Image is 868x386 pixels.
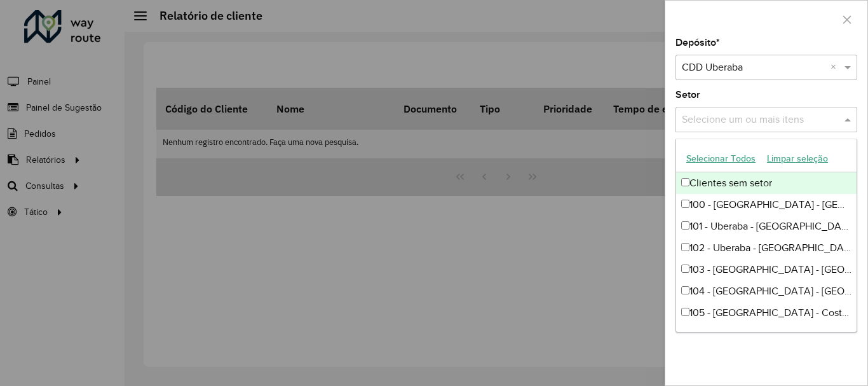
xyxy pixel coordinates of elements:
[676,259,857,280] div: 103 - [GEOGRAPHIC_DATA] - [GEOGRAPHIC_DATA]
[675,87,700,102] label: Setor
[676,324,857,345] div: 106 - [GEOGRAPHIC_DATA] - [GEOGRAPHIC_DATA]
[676,302,857,324] div: 105 - [GEOGRAPHIC_DATA] - Costa Teles
[676,237,857,259] div: 102 - Uberaba - [GEOGRAPHIC_DATA]
[675,35,720,50] label: Depósito
[761,149,834,169] button: Limpar seleção
[676,172,857,194] div: Clientes sem setor
[676,216,857,237] div: 101 - Uberaba - [GEOGRAPHIC_DATA]
[676,194,857,216] div: 100 - [GEOGRAPHIC_DATA] - [GEOGRAPHIC_DATA]
[831,60,841,75] span: Clear all
[675,139,857,333] ng-dropdown-panel: Options list
[681,149,761,169] button: Selecionar Todos
[676,280,857,302] div: 104 - [GEOGRAPHIC_DATA] - [GEOGRAPHIC_DATA]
